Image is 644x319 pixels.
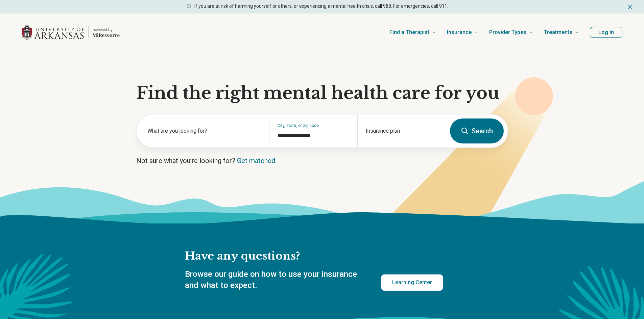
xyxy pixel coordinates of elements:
[544,19,579,46] a: Treatments
[626,3,633,11] button: Dismiss
[185,269,365,291] p: Browse our guide on how to use your insurance and what to expect.
[136,156,508,165] p: Not sure what you’re looking for?
[22,22,120,43] a: Home page
[590,27,622,38] button: Log In
[544,28,572,37] span: Treatments
[489,19,533,46] a: Provider Types
[489,28,526,37] span: Provider Types
[93,27,120,32] p: powered by
[389,19,436,46] a: Find a Therapist
[136,83,508,103] h1: Find the right mental health care for you
[450,118,504,143] button: Search
[447,28,472,37] span: Insurance
[194,3,448,10] p: If you are at risk of harming yourself or others, or experiencing a mental health crisis, call 98...
[185,249,443,263] h2: Have any questions?
[381,274,443,291] a: Learning Center
[147,127,261,135] label: What are you looking for?
[389,28,429,37] span: Find a Therapist
[447,19,478,46] a: Insurance
[237,157,275,165] a: Get matched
